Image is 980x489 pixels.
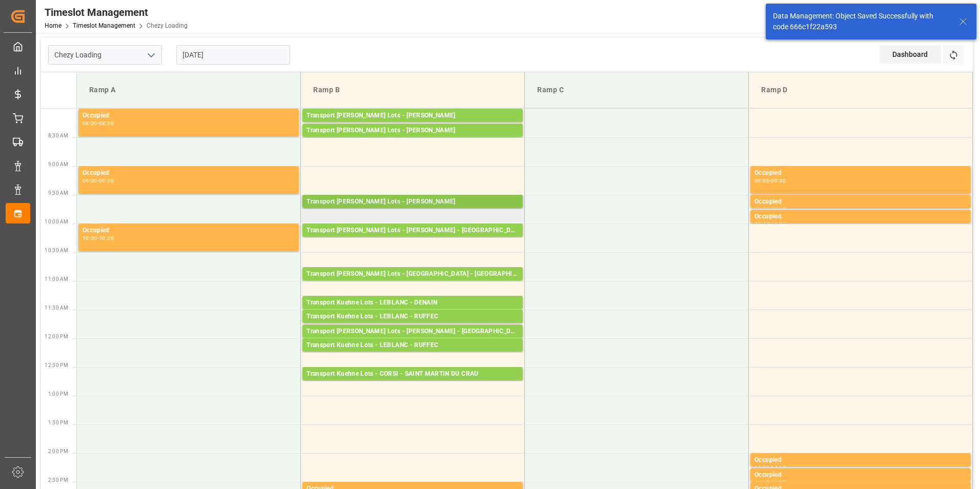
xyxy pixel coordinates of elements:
div: - [769,480,771,485]
div: - [97,121,99,126]
div: 08:30 [99,121,114,126]
div: 09:00 [754,178,769,183]
div: Ramp C [533,80,740,99]
span: 10:00 AM [45,219,68,225]
div: - [97,236,99,240]
div: 09:30 [99,178,114,183]
div: 10:30 [99,236,114,240]
div: 09:30 [771,178,786,183]
div: 10:00 [83,236,97,240]
div: 09:45 [771,207,786,212]
a: Timeslot Management [73,22,135,29]
div: Ramp A [85,80,292,99]
div: Dashboard [880,45,941,64]
div: Pallets: 33,TU: 320,City: CARQUEFOU,Arrival: [DATE] 00:00:00 [307,121,519,130]
div: 14:00 [754,465,769,470]
div: Pallets: ,TU: 95,City: RUFFEC,Arrival: [DATE] 00:00:00 [307,351,519,359]
div: 14:15 [754,480,769,485]
div: Occupied [83,111,295,121]
span: 11:00 AM [45,276,68,282]
input: DD-MM-YYYY [176,45,290,65]
div: Occupied [754,455,967,465]
span: 11:30 AM [45,305,68,311]
div: Pallets: 4,TU: 489,City: RUFFEC,Arrival: [DATE] 00:00:00 [307,322,519,331]
div: Transport [PERSON_NAME] Lots - [GEOGRAPHIC_DATA] - [GEOGRAPHIC_DATA] [307,269,519,279]
span: 12:30 PM [45,362,68,368]
div: - [769,207,771,212]
span: 12:00 PM [45,334,68,339]
div: 09:00 [83,178,97,183]
div: Pallets: ,TU: 401,City: [GEOGRAPHIC_DATA],Arrival: [DATE] 00:00:00 [307,337,519,345]
button: open menu [143,47,158,63]
a: Home [45,22,62,29]
span: 9:30 AM [48,190,68,196]
span: 2:30 PM [48,477,68,483]
div: Transport Kuehne Lots - CORSI - SAINT MARTIN DU CRAU [307,369,519,379]
div: Ramp D [757,80,964,99]
span: 10:30 AM [45,248,68,253]
span: 1:00 PM [48,391,68,397]
div: Transport [PERSON_NAME] Lots - [PERSON_NAME] [307,111,519,121]
div: Pallets: ,TU: 116,City: [GEOGRAPHIC_DATA],Arrival: [DATE] 00:00:00 [307,308,519,317]
div: Ramp B [309,80,516,99]
div: Transport [PERSON_NAME] Lots - [PERSON_NAME] [307,197,519,207]
div: Timeslot Management [45,5,188,20]
div: Transport Kuehne Lots - LEBLANC - RUFFEC [307,340,519,351]
div: Occupied [83,226,295,236]
div: 14:30 [771,480,786,485]
span: 1:30 PM [48,420,68,425]
div: Transport [PERSON_NAME] Lots - [PERSON_NAME] - [GEOGRAPHIC_DATA] [307,327,519,337]
span: 8:30 AM [48,133,68,138]
div: 09:30 [754,207,769,212]
span: 2:00 PM [48,449,68,454]
div: Pallets: 4,TU: 198,City: [GEOGRAPHIC_DATA],Arrival: [DATE] 00:00:00 [307,279,519,288]
div: Pallets: 1,TU: 233,City: [GEOGRAPHIC_DATA],Arrival: [DATE] 00:00:00 [307,236,519,244]
div: 14:15 [771,465,786,470]
div: 09:45 [754,222,769,227]
div: Pallets: ,TU: 848,City: [GEOGRAPHIC_DATA][PERSON_NAME],Arrival: [DATE] 00:00:00 [307,379,519,388]
div: 10:00 [771,222,786,227]
div: Occupied [754,470,967,480]
div: Data Management: Object Saved Successfully with code 666c1f22a593 [773,11,949,32]
div: Transport [PERSON_NAME] Lots - [PERSON_NAME] [307,126,519,136]
div: Occupied [83,168,295,178]
div: Transport [PERSON_NAME] Lots - [PERSON_NAME] - [GEOGRAPHIC_DATA] [307,226,519,236]
span: 9:00 AM [48,161,68,167]
div: Pallets: 6,TU: ,City: CARQUEFOU,Arrival: [DATE] 00:00:00 [307,207,519,216]
div: Transport Kuehne Lots - LEBLANC - DENAIN [307,298,519,308]
div: - [97,178,99,183]
div: - [769,465,771,470]
div: Occupied [754,212,967,222]
div: - [769,178,771,183]
div: - [769,222,771,227]
div: Transport Kuehne Lots - LEBLANC - RUFFEC [307,312,519,322]
div: Occupied [754,197,967,207]
div: 08:00 [83,121,97,126]
input: Type to search/select [48,45,162,65]
div: Occupied [754,168,967,178]
div: Pallets: 8,TU: 1233,City: CARQUEFOU,Arrival: [DATE] 00:00:00 [307,136,519,145]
